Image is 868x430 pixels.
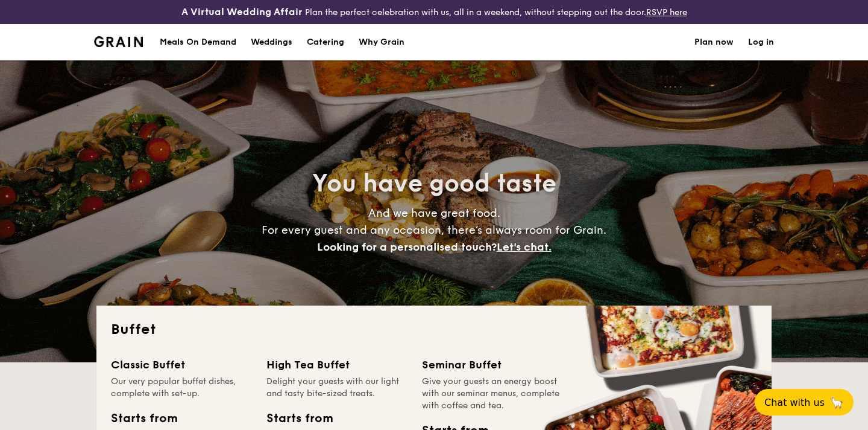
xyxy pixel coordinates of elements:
[94,36,143,47] a: Logotype
[111,409,177,428] div: Starts from
[94,36,143,47] img: Grain
[422,356,563,373] div: Seminar Buffet
[829,396,844,409] span: 🦙
[764,397,825,408] span: Chat with us
[244,24,300,60] a: Weddings
[181,5,303,19] h4: A Virtual Wedding Affair
[497,240,552,254] span: Let's chat.
[422,376,563,412] div: Give your guests an energy boost with our seminar menus, complete with coffee and tea.
[351,24,412,60] a: Why Grain
[748,24,774,60] a: Log in
[755,389,854,416] button: Chat with us🦙
[251,24,292,60] div: Weddings
[160,24,236,60] div: Meals On Demand
[300,24,351,60] a: Catering
[153,24,244,60] a: Meals On Demand
[111,320,757,339] h2: Buffet
[646,7,687,18] a: RSVP here
[266,409,332,428] div: Starts from
[111,376,252,400] div: Our very popular buffet dishes, complete with set-up.
[266,376,407,400] div: Delight your guests with our light and tasty bite-sized treats.
[694,24,734,60] a: Plan now
[266,356,407,373] div: High Tea Buffet
[359,24,404,60] div: Why Grain
[111,356,252,373] div: Classic Buffet
[307,24,344,60] h1: Catering
[145,5,723,19] div: Plan the perfect celebration with us, all in a weekend, without stepping out the door.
